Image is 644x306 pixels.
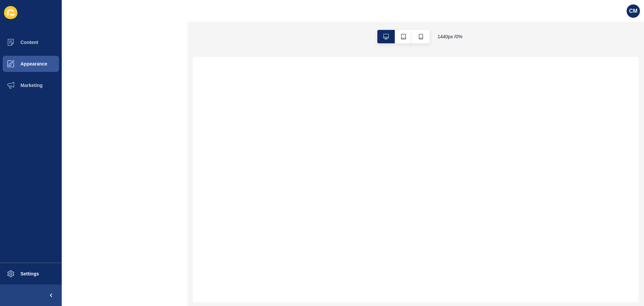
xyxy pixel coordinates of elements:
[629,8,638,14] span: CM
[438,33,463,40] span: 1440 px / 0 %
